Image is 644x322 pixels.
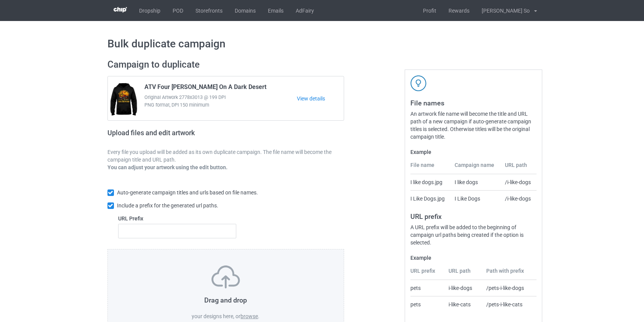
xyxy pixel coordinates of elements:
[144,83,266,94] span: ATV Four [PERSON_NAME] On A Dark Desert
[476,1,530,20] div: [PERSON_NAME] So
[501,174,537,190] td: /i-like-dogs
[240,313,258,319] label: browse
[410,99,537,107] h3: File names
[410,212,537,221] h3: URL prefix
[107,37,537,51] h1: Bulk duplicate campaign
[444,280,482,296] td: i-like-dogs
[410,223,537,246] div: A URL prefix will be added to the beginning of campaign url paths being created if the option is ...
[144,94,297,101] span: Original Artwork 2778x3013 @ 199 DPI
[410,254,537,262] label: Example
[297,95,344,102] a: View details
[258,313,260,319] span: .
[410,75,426,91] img: svg+xml;base64,PD94bWwgdmVyc2lvbj0iMS4wIiBlbmNvZGluZz0iVVRGLTgiPz4KPHN2ZyB3aWR0aD0iNDJweCIgaGVpZ2...
[410,174,450,190] td: I like dogs.jpg
[410,190,450,207] td: I Like Dogs.jpg
[410,161,450,174] th: File name
[410,267,445,280] th: URL prefix
[107,164,227,170] b: You can adjust your artwork using the edit button.
[144,101,297,109] span: PNG format, DPI 150 minimum
[444,296,482,312] td: i-like-cats
[501,161,537,174] th: URL path
[450,161,501,174] th: Campaign name
[107,148,344,163] p: Every file you upload will be added as its own duplicate campaign. The file name will become the ...
[192,313,240,319] span: your designs here, or
[450,174,501,190] td: I like dogs
[107,59,344,71] h2: Campaign to duplicate
[501,190,537,207] td: /i-like-dogs
[410,110,537,141] div: An artwork file name will become the title and URL path of a new campaign if auto-generate campai...
[450,190,501,207] td: I Like Dogs
[117,202,218,209] span: Include a prefix for the generated url paths.
[114,7,127,13] img: 3d383065fc803cdd16c62507c020ddf8.png
[107,129,250,143] h2: Upload files and edit artwork
[410,296,445,312] td: pets
[444,267,482,280] th: URL path
[211,265,240,288] img: svg+xml;base64,PD94bWwgdmVyc2lvbj0iMS4wIiBlbmNvZGluZz0iVVRGLTgiPz4KPHN2ZyB3aWR0aD0iNzVweCIgaGVpZ2...
[482,267,537,280] th: Path with prefix
[117,189,258,196] span: Auto-generate campaign titles and urls based on file names.
[482,296,537,312] td: /pets-i-like-cats
[482,280,537,296] td: /pets-i-like-dogs
[410,148,537,156] label: Example
[118,215,237,222] label: URL Prefix
[124,296,328,304] h3: Drag and drop
[410,280,445,296] td: pets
